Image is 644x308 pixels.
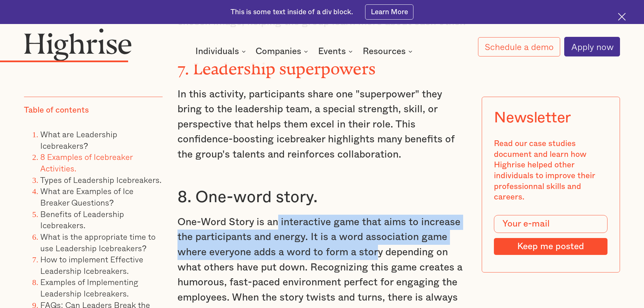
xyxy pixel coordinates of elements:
[494,215,607,255] form: Modal Form
[40,208,124,232] a: Benefits of Leadership Icebreakers.
[478,37,560,56] a: Schedule a demo
[40,185,134,209] a: What are Examples of Ice Breaker Questions?
[494,109,571,126] div: Newsletter
[195,47,248,55] div: Individuals
[24,28,132,61] img: Highrise logo
[40,173,162,186] a: Types of Leadership Icebreakers.
[363,47,414,55] div: Resources
[24,105,89,116] div: Table of contents
[256,47,310,55] div: Companies
[363,47,406,55] div: Resources
[494,139,607,203] div: Read our case studies document and learn how Highrise helped other individuals to improve their p...
[564,37,620,56] a: Apply now
[177,187,467,208] h3: 8. One-word story.
[40,230,156,254] a: What is the appropriate time to use Leadership Icebreakers?
[40,128,117,152] a: What are Leadership Icebreakers?
[318,47,346,55] div: Events
[195,47,239,55] div: Individuals
[40,276,138,300] a: Examples of Implementing Leadership Icebreakers.
[365,4,413,20] a: Learn More
[494,238,607,255] input: Keep me posted
[177,87,467,162] p: In this activity, participants share one "superpower" they bring to the leadership team, a specia...
[177,60,376,70] strong: 7. Leadership superpowers
[318,47,355,55] div: Events
[618,13,626,21] img: Cross icon
[494,215,607,233] input: Your e-mail
[40,150,133,174] a: 8 Examples of Icebreaker Activities.
[40,253,143,277] a: How to implement Effective Leadership Icebreakers.
[231,7,353,17] div: This is some text inside of a div block.
[256,47,301,55] div: Companies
